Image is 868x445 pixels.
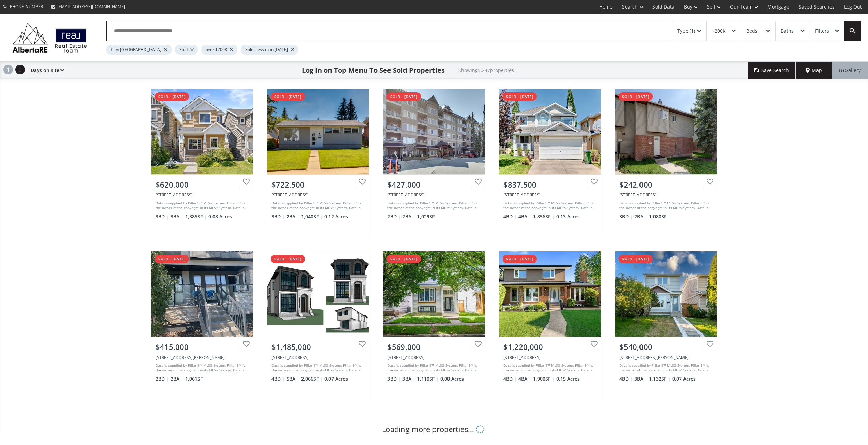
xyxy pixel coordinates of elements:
div: Data is supplied by Pillar 9™ MLS® System. Pillar 9™ is the owner of the copyright in its MLS® Sy... [271,201,363,211]
a: [EMAIL_ADDRESS][DOMAIN_NAME] [48,0,129,13]
a: sold - [DATE]$540,000[STREET_ADDRESS][PERSON_NAME]Data is supplied by Pillar 9™ MLS® System. Pill... [608,244,724,406]
div: 64 Whitnel Court NE #24, Calgary, AB T1Y 5E3 [619,192,713,198]
div: Baths [781,29,794,33]
div: $415,000 [156,342,249,352]
span: 4 BA [518,375,531,382]
span: 3 BA [171,213,183,220]
span: 1,080 SF [649,213,666,220]
div: Data is supplied by Pillar 9™ MLS® System. Pillar 9™ is the owner of the copyright in its MLS® Sy... [271,363,363,373]
div: Data is supplied by Pillar 9™ MLS® System. Pillar 9™ is the owner of the copyright in its MLS® Sy... [387,201,479,211]
span: 0.12 Acres [324,213,348,220]
div: 5615 Lodge Crescent SW, Calgary, AB T3E 5Y8 [271,192,365,198]
div: Data is supplied by Pillar 9™ MLS® System. Pillar 9™ is the owner of the copyright in its MLS® Sy... [619,363,711,373]
span: 4 BD [503,375,517,382]
div: $620,000 [156,179,249,190]
a: sold - [DATE]$1,485,000[STREET_ADDRESS]Data is supplied by Pillar 9™ MLS® System. Pillar 9™ is th... [260,244,376,406]
span: 2 BD [387,213,401,220]
div: Gallery [832,62,868,79]
div: Data is supplied by Pillar 9™ MLS® System. Pillar 9™ is the owner of the copyright in its MLS® Sy... [503,363,595,373]
span: 3 BD [156,213,169,220]
span: 0.15 Acres [556,375,580,382]
a: sold - [DATE]$837,500[STREET_ADDRESS]Data is supplied by Pillar 9™ MLS® System. Pillar 9™ is the ... [492,82,608,244]
span: 1,132 SF [649,375,671,382]
div: $427,000 [387,179,481,190]
div: over $200K [201,45,237,55]
img: Logo [9,20,91,55]
span: 5 BA [286,375,299,382]
div: 414 Meredith Road NE #101, Calgary, AB T2E5A6 [156,355,249,360]
a: sold - [DATE]$620,000[STREET_ADDRESS]Data is supplied by Pillar 9™ MLS® System. Pillar 9™ is the ... [144,82,260,244]
div: 47 Lake Twintree Place SE, Calgary, AB T2J 2X4 [503,355,597,360]
span: 3 BA [634,375,647,382]
span: 0.08 Acres [440,375,464,382]
div: Data is supplied by Pillar 9™ MLS® System. Pillar 9™ is the owner of the copyright in its MLS® Sy... [156,201,247,211]
span: 0.07 Acres [672,375,696,382]
div: 41 Inverness Park SE, Calgary, AB T2Z3E3 [387,355,481,360]
div: Data is supplied by Pillar 9™ MLS® System. Pillar 9™ is the owner of the copyright in its MLS® Sy... [619,201,711,211]
div: Data is supplied by Pillar 9™ MLS® System. Pillar 9™ is the owner of the copyright in its MLS® Sy... [156,363,247,373]
div: Sold: Less than [DATE] [241,45,298,55]
span: 0.13 Acres [556,213,580,220]
a: sold - [DATE]$415,000[STREET_ADDRESS][PERSON_NAME]Data is supplied by Pillar 9™ MLS® System. Pill... [144,244,260,406]
a: sold - [DATE]$569,000[STREET_ADDRESS]Data is supplied by Pillar 9™ MLS® System. Pillar 9™ is the ... [376,244,492,406]
div: Sold [175,45,198,55]
span: Map [806,67,822,74]
span: 4 BD [503,213,517,220]
span: 4 BD [271,375,285,382]
a: sold - [DATE]$722,500[STREET_ADDRESS]Data is supplied by Pillar 9™ MLS® System. Pillar 9™ is the ... [260,82,376,244]
span: 2 BA [171,375,183,382]
div: 20 Royal Birch Park NW, Calgary, AB T3G 0B8 [156,192,249,198]
div: Beds [746,29,757,33]
span: 3 BA [402,375,415,382]
button: Save Search [748,62,796,79]
div: $242,000 [619,179,713,190]
span: [EMAIL_ADDRESS][DOMAIN_NAME] [57,4,125,10]
span: 1,061 SF [185,375,203,382]
span: 2,066 SF [301,375,323,382]
a: sold - [DATE]$1,220,000[STREET_ADDRESS]Data is supplied by Pillar 9™ MLS® System. Pillar 9™ is th... [492,244,608,406]
div: Data is supplied by Pillar 9™ MLS® System. Pillar 9™ is the owner of the copyright in its MLS® Sy... [503,201,595,211]
div: $569,000 [387,342,481,352]
div: Loading more properties... [382,424,486,434]
div: Days on site [27,62,64,79]
div: $722,500 [271,179,365,190]
span: 4 BD [619,375,633,382]
span: 3 BD [619,213,633,220]
div: Map [796,62,832,79]
div: 20 Discovery Ridge Close SW #219, Calgary, AB T3H 5X4 [387,192,481,198]
span: 1,110 SF [417,375,439,382]
span: 4 BA [518,213,531,220]
a: sold - [DATE]$427,000[STREET_ADDRESS]Data is supplied by Pillar 9™ MLS® System. Pillar 9™ is the ... [376,82,492,244]
div: Data is supplied by Pillar 9™ MLS® System. Pillar 9™ is the owner of the copyright in its MLS® Sy... [387,363,479,373]
span: 1,385 SF [185,213,207,220]
div: 850 Sierra Madre Court SW, Calgary, AB T3H3J1 [503,192,597,198]
div: Filters [815,29,829,33]
span: 2 BA [286,213,299,220]
span: 3 BD [387,375,401,382]
span: 0.08 Acres [208,213,232,220]
span: 1,040 SF [301,213,323,220]
span: [PHONE_NUMBER] [9,4,44,10]
a: sold - [DATE]$242,000[STREET_ADDRESS]Data is supplied by Pillar 9™ MLS® System. Pillar 9™ is the ... [608,82,724,244]
span: 1,900 SF [533,375,555,382]
div: $1,485,000 [271,342,365,352]
div: 4015 15A Street SW, Calgary, AB T2T 4C8 [271,355,365,360]
div: Type (1) [677,29,695,33]
span: 2 BA [634,213,647,220]
span: 2 BA [402,213,415,220]
div: $200K+ [712,29,729,33]
span: 1,856 SF [533,213,555,220]
div: City: [GEOGRAPHIC_DATA] [106,45,172,55]
div: 11 Erin Ridge Road SE, Calgary, AB T2B 2W2 [619,355,713,360]
h2: Showing 5,247 properties [458,68,514,73]
h1: Log In on Top Menu To See Sold Properties [302,65,445,75]
span: 2 BD [156,375,169,382]
div: $837,500 [503,179,597,190]
span: 0.07 Acres [324,375,348,382]
span: 3 BD [271,213,285,220]
span: Gallery [839,67,861,74]
div: $1,220,000 [503,342,597,352]
span: 1,029 SF [417,213,435,220]
div: $540,000 [619,342,713,352]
